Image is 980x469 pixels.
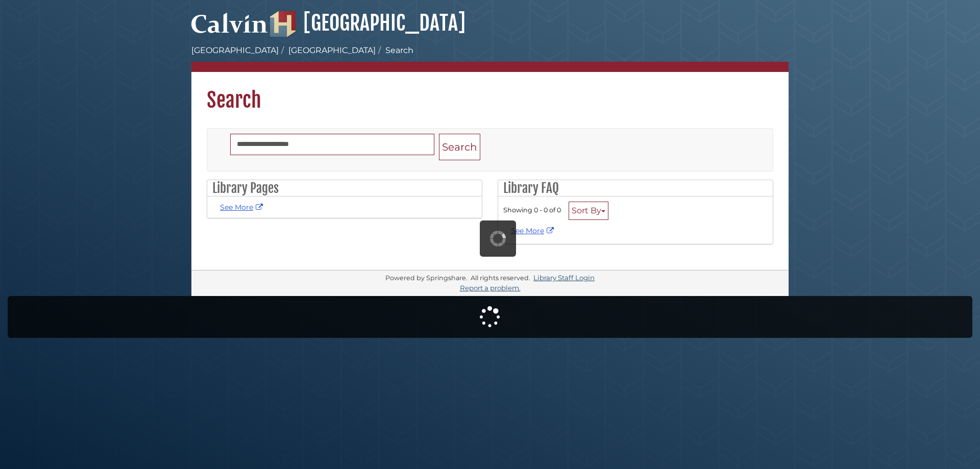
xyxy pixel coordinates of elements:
[207,180,482,196] h2: Library Pages
[270,10,465,36] a: [GEOGRAPHIC_DATA]
[384,274,469,282] div: Powered by Springshare.
[288,45,376,55] a: [GEOGRAPHIC_DATA]
[191,45,279,55] a: [GEOGRAPHIC_DATA]
[460,284,521,292] a: Report a problem.
[533,274,595,282] a: Library Staff Login
[191,8,268,37] img: Calvin
[511,226,556,235] a: See More
[220,203,265,212] a: See More
[498,180,773,196] h2: Library FAQ
[191,44,789,72] nav: breadcrumb
[376,44,413,57] li: Search
[490,231,506,246] img: Working...
[503,206,561,214] span: Showing 0 - 0 of 0
[569,202,608,220] button: Sort By
[469,274,532,282] div: All rights reserved.
[191,23,268,33] a: Calvin University
[439,134,480,161] button: Search
[191,72,789,113] h1: Search
[270,11,296,37] img: Hekman Library Logo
